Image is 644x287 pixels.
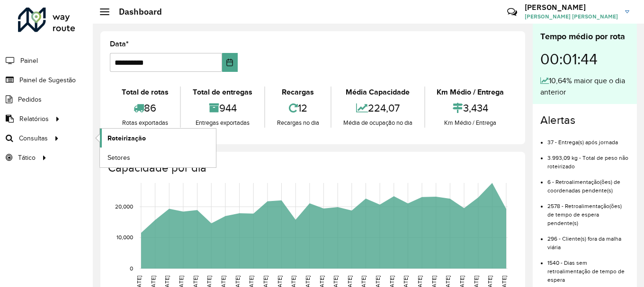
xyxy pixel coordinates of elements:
[540,113,629,127] h4: Alertas
[547,171,629,195] li: 6 - Retroalimentação(ões) de coordenadas pendente(s)
[112,118,178,128] div: Rotas exportadas
[334,118,421,128] div: Média de ocupação no dia
[547,147,629,171] li: 3.993,09 kg - Total de peso não roteirizado
[115,203,133,209] text: 20,000
[547,131,629,147] li: 37 - Entrega(s) após jornada
[540,43,629,75] div: 00:01:44
[502,2,522,22] a: Contato Rápido
[19,114,49,124] span: Relatórios
[19,133,48,143] span: Consultas
[334,98,421,118] div: 224,07
[540,75,629,98] div: 10,64% maior que o dia anterior
[222,53,238,72] button: Choose Date
[183,87,261,98] div: Total de entregas
[112,87,178,98] div: Total de rotas
[20,56,38,66] span: Painel
[18,153,36,163] span: Tático
[547,195,629,227] li: 2578 - Retroalimentação(ões) de tempo de espera pendente(s)
[116,235,133,241] text: 10,000
[525,12,618,21] span: [PERSON_NAME] [PERSON_NAME]
[268,118,328,128] div: Recargas no dia
[107,153,130,163] span: Setores
[109,7,162,17] h2: Dashboard
[525,3,618,12] h3: [PERSON_NAME]
[110,38,129,50] label: Data
[130,265,133,271] text: 0
[183,98,261,118] div: 944
[547,227,629,252] li: 296 - Cliente(s) fora da malha viária
[540,30,629,43] div: Tempo médio por rota
[19,75,76,85] span: Painel de Sugestão
[428,98,513,118] div: 3,434
[107,133,146,143] span: Roteirização
[100,148,216,167] a: Setores
[112,98,178,118] div: 86
[547,252,629,284] li: 1540 - Dias sem retroalimentação de tempo de espera
[428,118,513,128] div: Km Médio / Entrega
[268,87,328,98] div: Recargas
[100,129,216,148] a: Roteirização
[18,95,42,104] span: Pedidos
[334,87,421,98] div: Média Capacidade
[183,118,261,128] div: Entregas exportadas
[268,98,328,118] div: 12
[428,87,513,98] div: Km Médio / Entrega
[108,161,516,175] h4: Capacidade por dia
